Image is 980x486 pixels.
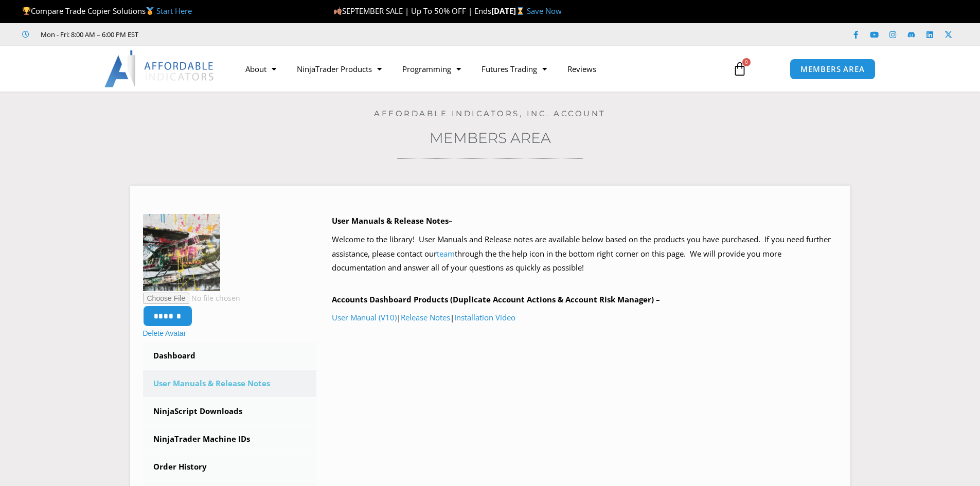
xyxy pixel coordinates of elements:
[156,6,192,16] a: Start Here
[332,294,660,304] b: Accounts Dashboard Products (Duplicate Account Actions & Account Risk Manager) –
[717,54,762,84] a: 0
[471,57,557,81] a: Futures Trading
[235,57,287,81] a: About
[491,6,527,16] strong: [DATE]
[332,311,838,325] p: | |
[104,50,215,87] img: LogoAI
[401,312,450,322] a: Release Notes
[430,129,551,147] a: Members Area
[143,370,317,397] a: User Manuals & Release Notes
[235,57,721,81] nav: Menu
[742,58,751,66] span: 0
[392,57,471,81] a: Programming
[333,6,491,16] span: SEPTEMBER SALE | Up To 50% OFF | Ends
[374,109,606,118] a: Affordable Indicators, Inc. Account
[143,454,317,480] a: Order History
[527,6,562,16] a: Save Now
[143,398,317,425] a: NinjaScript Downloads
[143,214,220,291] img: Plane-150x150.png
[332,312,397,322] a: User Manual (V10)
[38,28,138,41] span: Mon - Fri: 8:00 AM – 6:00 PM EST
[557,57,607,81] a: Reviews
[23,7,30,15] img: 🏆
[22,6,192,16] span: Compare Trade Copier Solutions
[454,312,515,322] a: Installation Video
[287,57,392,81] a: NinjaTrader Products
[516,7,524,15] img: ⌛
[332,215,453,226] b: User Manuals & Release Notes–
[143,343,317,369] a: Dashboard
[334,7,342,15] img: 🍂
[790,59,876,80] a: MEMBERS AREA
[153,29,307,40] iframe: Customer reviews powered by Trustpilot
[143,329,186,337] a: Delete Avatar
[332,232,838,276] p: Welcome to the library! User Manuals and Release notes are available below based on the products ...
[143,426,317,453] a: NinjaTrader Machine IDs
[800,65,865,73] span: MEMBERS AREA
[146,7,154,15] img: 🥇
[437,248,455,259] a: team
